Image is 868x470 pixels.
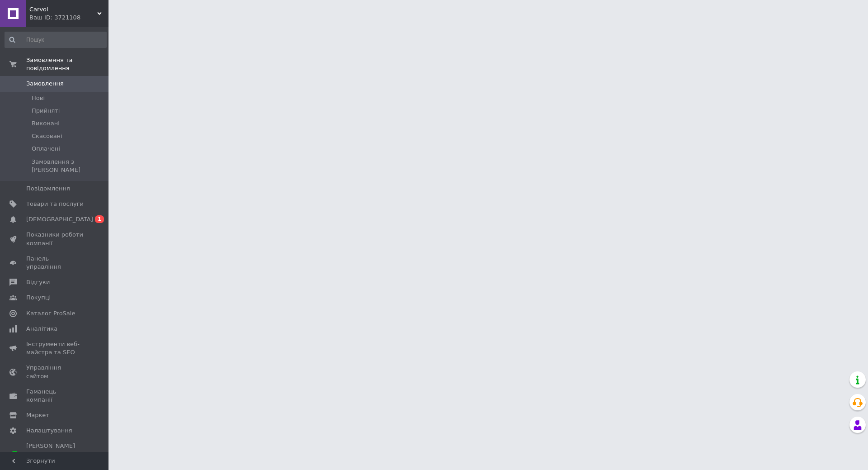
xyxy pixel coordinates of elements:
span: Товари та послуги [26,200,84,208]
span: Налаштування [26,427,72,435]
span: Замовлення з [PERSON_NAME] [32,158,106,174]
span: Повідомлення [26,185,70,193]
span: Аналітика [26,325,57,333]
span: Каталог ProSale [26,309,75,318]
span: Відгуки [26,278,50,286]
span: Скасовані [32,132,62,140]
div: Ваш ID: 3721108 [29,14,108,22]
span: Покупці [26,294,51,302]
span: Оплачені [32,145,60,153]
span: Нові [32,94,45,102]
span: Гаманець компанії [26,388,84,404]
span: Управління сайтом [26,364,84,380]
span: Carvol [29,5,97,14]
span: 1 [95,215,104,223]
span: Показники роботи компанії [26,231,84,247]
span: Прийняті [32,107,60,115]
span: Виконані [32,119,60,128]
span: Панель управління [26,255,84,271]
span: Маркет [26,411,49,419]
input: Пошук [5,32,107,48]
span: Інструменти веб-майстра та SEO [26,340,84,356]
span: Замовлення [26,80,64,88]
span: Замовлення та повідомлення [26,56,108,72]
span: [DEMOGRAPHIC_DATA] [26,215,93,223]
span: [PERSON_NAME] та рахунки [26,442,84,467]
